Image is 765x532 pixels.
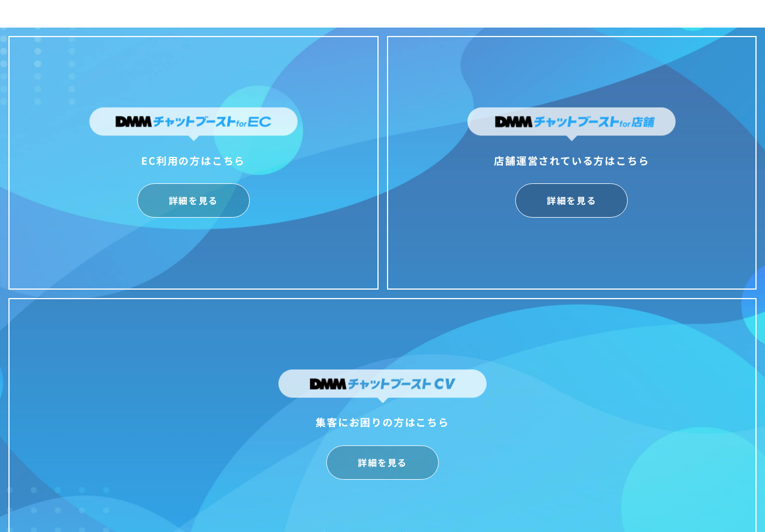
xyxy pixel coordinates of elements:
img: DMMチャットブーストCV [278,369,487,403]
img: DMMチャットブーストforEC [89,107,298,141]
img: DMMチャットブーストfor店舗 [467,107,676,141]
div: EC利用の方はこちら [89,151,298,169]
div: 店舗運営されている方はこちら [467,151,676,169]
a: 詳細を見る [137,183,250,218]
div: 集客にお困りの方はこちら [278,413,487,431]
a: 詳細を見る [326,445,439,480]
a: 詳細を見る [515,183,628,218]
